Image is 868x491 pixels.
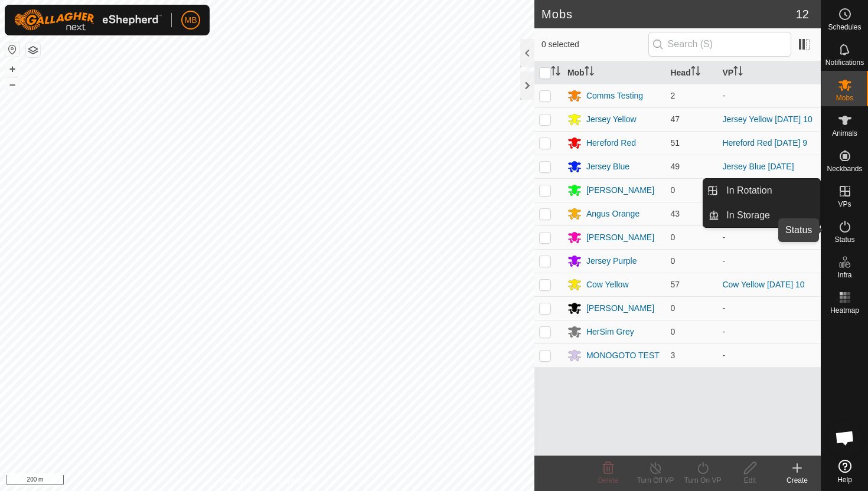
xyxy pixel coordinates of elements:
span: Neckbands [827,165,862,172]
span: 3 [670,351,675,360]
div: HerSim Grey [586,326,634,338]
span: 57 [670,280,680,289]
td: - [717,249,821,273]
div: Turn Off VP [632,475,679,486]
th: Mob [563,61,666,84]
span: 0 [670,233,675,242]
p-sorticon: Activate to sort [551,68,560,77]
h2: Mobs [541,7,796,21]
a: In Rotation [719,179,820,202]
span: 47 [670,114,680,124]
span: Delete [598,476,619,485]
td: - [717,296,821,320]
a: Jersey Yellow [DATE] 10 [722,114,812,124]
div: Angus Orange [586,208,639,220]
span: 43 [670,209,680,218]
div: [PERSON_NAME] [586,302,654,315]
div: Jersey Purple [586,255,637,267]
span: 2 [670,91,675,100]
div: [PERSON_NAME] [586,231,654,244]
div: Jersey Blue [586,161,629,173]
span: 0 [670,303,675,313]
img: Gallagher Logo [14,9,162,31]
div: Hereford Red [586,137,636,149]
th: Head [665,61,717,84]
a: Cow Yellow [DATE] 10 [722,280,804,289]
span: In Storage [726,208,770,222]
td: - [717,225,821,249]
button: Map Layers [26,43,40,57]
p-sorticon: Activate to sort [691,68,700,77]
button: Reset Map [5,42,19,57]
td: - [717,84,821,107]
span: 12 [796,5,809,23]
a: Hereford Red [DATE] 9 [722,138,807,148]
span: Heatmap [830,307,859,314]
button: – [5,77,19,91]
div: Cow Yellow [586,279,629,291]
div: Comms Testing [586,90,643,102]
div: [PERSON_NAME] [586,184,654,197]
p-sorticon: Activate to sort [585,68,594,77]
span: Notifications [825,59,864,66]
div: Edit [726,475,774,486]
a: Privacy Policy [220,476,265,486]
li: In Storage [703,204,820,227]
span: Status [834,236,854,243]
span: 0 [670,256,675,266]
a: Contact Us [279,476,314,486]
span: MB [185,14,197,27]
span: 49 [670,162,680,171]
div: MONOGOTO TEST [586,349,660,362]
span: 0 [670,327,675,336]
span: Help [837,476,852,483]
a: Jersey Blue [DATE] [722,162,794,171]
span: Infra [837,271,851,279]
div: Create [774,475,821,486]
span: 0 selected [541,38,648,51]
span: 51 [670,138,680,148]
span: Mobs [836,94,853,102]
span: Schedules [828,24,861,31]
div: Jersey Yellow [586,113,637,126]
div: Turn On VP [679,475,726,486]
td: - [717,320,821,343]
th: VP [717,61,821,84]
a: Help [821,455,868,488]
span: 0 [670,185,675,195]
span: In Rotation [726,184,772,198]
input: Search (S) [648,32,791,57]
span: VPs [838,201,851,208]
li: In Rotation [703,179,820,202]
div: Open chat [827,420,863,456]
button: + [5,62,19,76]
span: Animals [832,130,857,137]
td: - [717,343,821,367]
a: In Storage [719,204,820,227]
p-sorticon: Activate to sort [733,68,743,77]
